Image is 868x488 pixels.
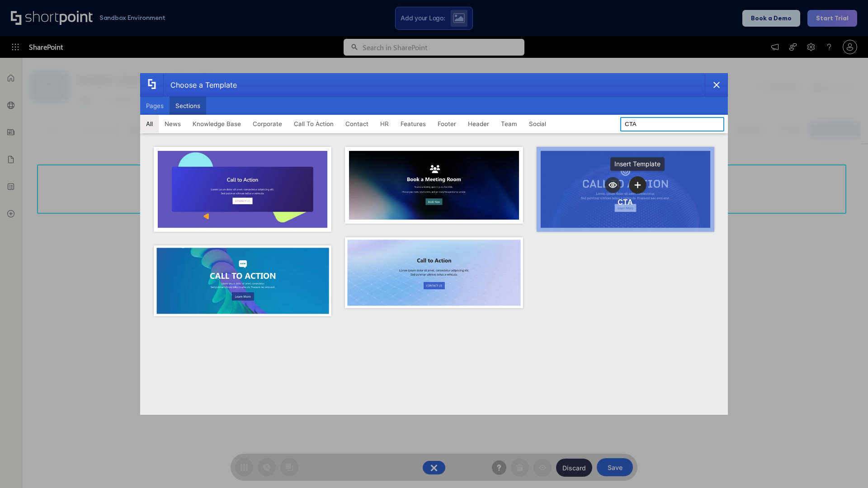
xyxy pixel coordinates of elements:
button: Knowledge Base [187,115,247,133]
button: All [140,115,159,133]
button: HR [374,115,395,133]
div: template selector [140,73,728,415]
input: Search [620,117,724,131]
button: Footer [432,115,462,133]
button: News [159,115,187,133]
button: Social [523,115,552,133]
button: Corporate [247,115,288,133]
iframe: Chat Widget [823,445,868,488]
button: Features [395,115,432,133]
div: CTA [618,197,633,206]
button: Call To Action [288,115,340,133]
button: Sections [170,97,206,115]
button: Pages [140,97,170,115]
div: Choose a Template [163,74,237,96]
button: Header [462,115,495,133]
button: Contact [340,115,374,133]
button: Team [495,115,523,133]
